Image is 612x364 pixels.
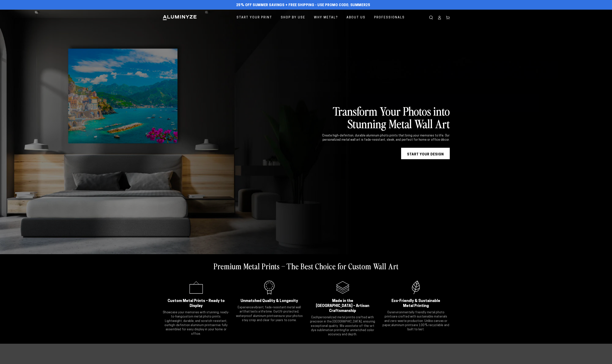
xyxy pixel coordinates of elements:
[385,311,444,318] strong: environmentally friendly metal photo prints
[387,299,445,309] h2: Eco-Friendly & Sustainable Metal Printing
[162,15,197,20] img: Aluminyze
[427,13,435,22] summary: Search our site
[344,13,368,23] a: About Us
[347,15,365,20] span: About Us
[401,148,450,159] a: START YOUR DESIGN
[374,15,405,20] span: Professionals
[237,15,272,20] span: Start Your Print
[236,3,370,7] span: 25% off Summer Savings + Free Shipping - Use Promo Code: SUMMER25
[311,325,374,332] strong: state-of-the-art dye sublimation printing
[162,310,230,336] p: Showcase your memories with stunning, ready-to-hang . Lightweight, durable, and scratch-resistant...
[314,15,338,20] span: Why Metal?
[311,13,341,23] a: Why Metal?
[391,324,414,327] strong: aluminum prints
[214,261,399,271] h2: Premium Metal Prints – The Best Choice for Custom Wall Art
[234,13,275,23] a: Start Your Print
[182,315,221,318] strong: custom metal photo prints
[240,306,301,313] strong: vibrant, fade-resistant metal wall art
[309,315,377,337] p: Each is crafted with precision in the [GEOGRAPHIC_DATA], ensuring exceptional quality. We use for...
[311,104,450,130] h2: Transform Your Photos into Stunning Metal Wall Art
[314,299,372,313] h2: Made in the [GEOGRAPHIC_DATA] – Artisan Craftsmanship
[281,15,305,20] span: Shop By Use
[169,324,213,327] strong: high-definition aluminum prints
[318,316,353,319] strong: personalized metal print
[240,299,298,304] h2: Unmatched Quality & Longevity
[167,299,225,309] h2: Custom Metal Prints – Ready to Display
[371,13,408,23] a: Professionals
[236,310,299,317] strong: UV-protected, waterproof aluminum prints
[236,305,303,323] p: Experience that lasts a lifetime. Our ensure your photos stay crisp and clear for years to come.
[278,13,308,23] a: Shop By Use
[382,310,450,332] p: Our are crafted with sustainable materials and zero-waste production. Unlike canvas or paper, are...
[311,134,450,142] div: Create high-definition, durable aluminum photo prints that bring your memories to life. Our perso...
